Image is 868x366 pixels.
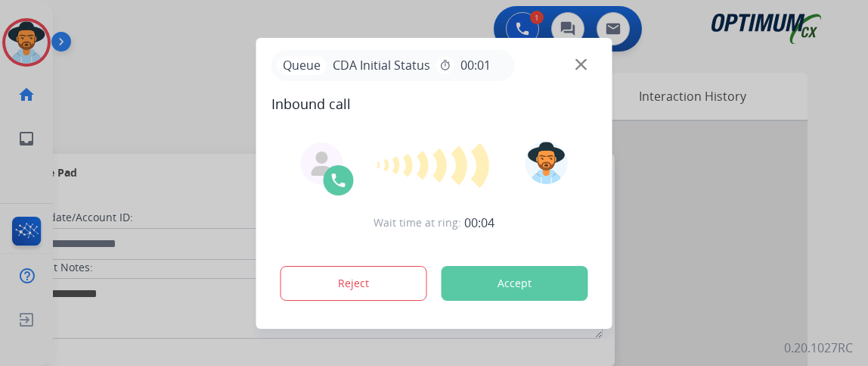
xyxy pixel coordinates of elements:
[575,58,587,70] img: close-button
[442,266,588,301] button: Accept
[330,171,348,189] img: call-icon
[277,56,327,75] p: Queue
[310,152,334,176] img: agent-avatar
[464,214,494,232] span: 00:04
[525,142,567,184] img: avatar
[327,56,436,74] span: CDA Initial Status
[271,93,597,114] span: Inbound call
[439,59,451,71] mat-icon: timer
[374,215,461,230] span: Wait time at ring:
[281,266,427,301] button: Reject
[784,339,853,357] p: 0.20.1027RC
[460,56,491,74] span: 00:01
